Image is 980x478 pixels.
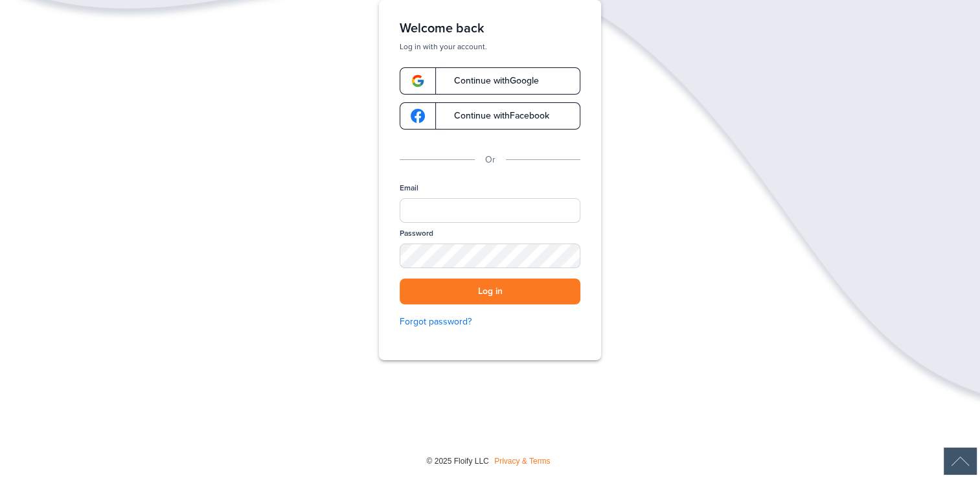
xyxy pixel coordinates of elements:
label: Email [400,183,418,194]
input: Email [400,198,580,223]
p: Or [485,153,496,167]
span: © 2025 Floify LLC [426,457,488,466]
span: Continue with Google [441,76,539,85]
img: google-logo [411,109,425,123]
a: google-logoContinue withFacebook [400,102,580,130]
button: Log in [400,279,580,305]
h1: Welcome back [400,21,580,36]
span: Continue with Facebook [441,111,549,120]
img: google-logo [411,74,425,88]
a: Privacy & Terms [494,457,550,466]
p: Log in with your account. [400,41,580,52]
input: Password [400,244,580,268]
img: Back to Top [944,448,977,475]
a: Forgot password? [400,315,580,329]
a: google-logoContinue withGoogle [400,67,580,95]
div: Scroll Back to Top [944,448,977,475]
label: Password [400,228,433,239]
